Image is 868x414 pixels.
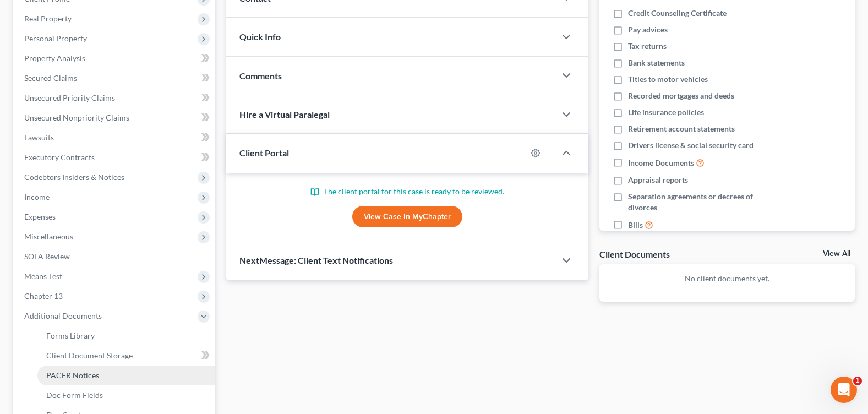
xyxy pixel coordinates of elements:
[24,133,54,142] span: Lawsuits
[15,128,215,148] a: Lawsuits
[628,107,704,118] span: Life insurance policies
[853,377,862,385] span: 1
[24,172,124,182] span: Codebtors Insiders & Notices
[24,271,62,281] span: Means Test
[37,385,215,405] a: Doc Form Fields
[15,88,215,108] a: Unsecured Priority Claims
[239,255,393,265] span: NextMessage: Client Text Notifications
[24,232,73,241] span: Miscellaneous
[15,48,215,68] a: Property Analysis
[628,8,727,19] span: Credit Counseling Certificate
[823,250,850,258] a: View All
[46,390,103,400] span: Doc Form Fields
[15,68,215,88] a: Secured Claims
[352,206,462,228] a: View Case in MyChapter
[15,108,215,128] a: Unsecured Nonpriority Claims
[15,148,215,167] a: Executory Contracts
[46,371,99,380] span: PACER Notices
[24,53,85,63] span: Property Analysis
[24,212,56,221] span: Expenses
[628,90,734,101] span: Recorded mortgages and deeds
[239,109,330,119] span: Hire a Virtual Paralegal
[24,113,129,122] span: Unsecured Nonpriority Claims
[239,148,289,158] span: Client Portal
[628,57,685,68] span: Bank statements
[24,73,77,83] span: Secured Claims
[24,192,50,201] span: Income
[628,123,735,134] span: Retirement account statements
[239,31,281,42] span: Quick Info
[24,93,115,102] span: Unsecured Priority Claims
[24,34,87,43] span: Personal Property
[628,191,782,213] span: Separation agreements or decrees of divorces
[37,346,215,366] a: Client Document Storage
[46,331,95,340] span: Forms Library
[239,70,282,81] span: Comments
[46,351,133,360] span: Client Document Storage
[628,24,668,35] span: Pay advices
[239,186,575,197] p: The client portal for this case is ready to be reviewed.
[37,326,215,346] a: Forms Library
[628,220,643,231] span: Bills
[628,74,708,85] span: Titles to motor vehicles
[24,291,63,301] span: Chapter 13
[24,14,72,23] span: Real Property
[628,140,754,151] span: Drivers license & social security card
[24,311,102,320] span: Additional Documents
[831,377,857,403] iframe: Intercom live chat
[628,41,667,52] span: Tax returns
[628,175,688,186] span: Appraisal reports
[24,252,70,261] span: SOFA Review
[608,273,846,284] p: No client documents yet.
[37,366,215,385] a: PACER Notices
[15,247,215,266] a: SOFA Review
[628,157,694,168] span: Income Documents
[24,152,95,162] span: Executory Contracts
[599,248,670,260] div: Client Documents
